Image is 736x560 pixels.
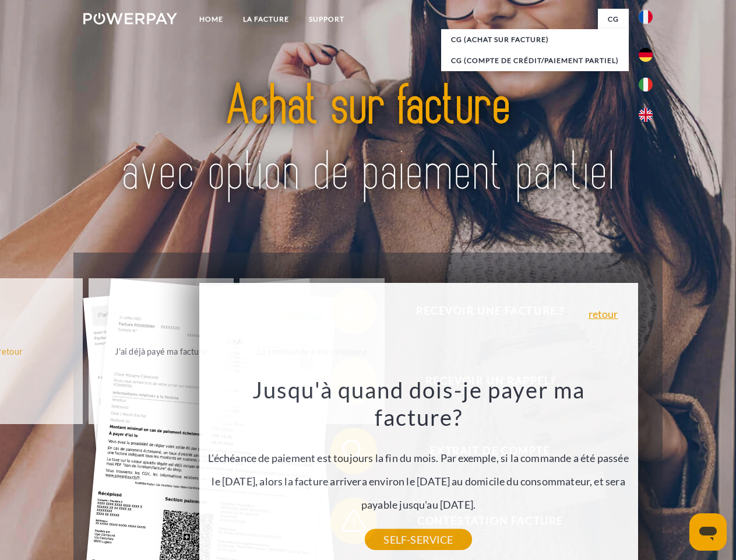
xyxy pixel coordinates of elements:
div: J'ai déjà payé ma facture [96,343,227,359]
a: CG [598,9,629,30]
h3: Jusqu'à quand dois-je payer ma facture? [206,376,631,432]
a: SELF-SERVICE [365,529,471,550]
a: CG (Compte de crédit/paiement partiel) [441,50,629,71]
a: Home [189,9,233,30]
a: Support [299,9,354,30]
img: it [639,78,653,92]
a: LA FACTURE [233,9,299,30]
a: CG (achat sur facture) [441,29,629,50]
img: title-powerpay_fr.svg [111,56,625,223]
a: retour [589,309,618,319]
div: L'échéance de paiement est toujours la fin du mois. Par exemple, si la commande a été passée le [... [206,376,631,540]
img: fr [639,10,653,24]
img: en [639,108,653,122]
iframe: Bouton de lancement de la fenêtre de messagerie [689,513,727,551]
img: de [639,48,653,62]
img: logo-powerpay-white.svg [83,13,177,24]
